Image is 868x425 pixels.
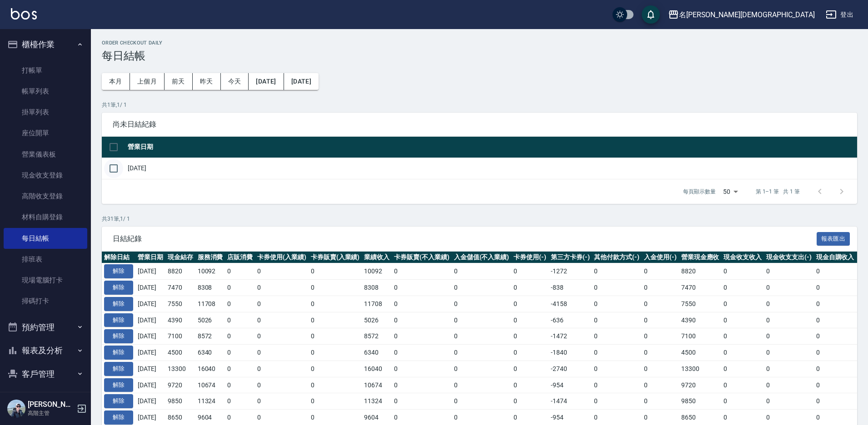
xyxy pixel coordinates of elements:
[102,40,857,46] h2: Order checkout daily
[255,361,309,377] td: 0
[225,296,255,312] td: 0
[225,345,255,361] td: 0
[814,328,857,345] td: 0
[4,316,87,339] button: 預約管理
[284,73,319,90] button: [DATE]
[4,362,87,386] button: 客戶管理
[392,361,452,377] td: 0
[642,280,679,296] td: 0
[679,252,722,263] th: 營業現金應收
[195,377,225,393] td: 10674
[4,291,87,311] a: 掃碼打卡
[104,410,133,425] button: 解除
[592,312,642,328] td: 0
[721,280,764,296] td: 0
[679,296,722,312] td: 7550
[764,393,814,410] td: 0
[102,252,135,263] th: 解除日結
[592,280,642,296] td: 0
[642,377,679,393] td: 0
[511,263,549,280] td: 0
[309,393,362,410] td: 0
[592,345,642,361] td: 0
[113,234,817,243] span: 日結紀錄
[165,345,195,361] td: 4500
[721,393,764,410] td: 0
[642,296,679,312] td: 0
[642,393,679,410] td: 0
[255,312,309,328] td: 0
[511,393,549,410] td: 0
[4,249,87,270] a: 排班表
[28,400,74,409] h5: [PERSON_NAME]
[165,328,195,345] td: 7100
[125,158,857,179] td: [DATE]
[104,281,133,295] button: 解除
[4,123,87,143] a: 座位開單
[642,252,679,263] th: 入金使用(-)
[592,263,642,280] td: 0
[102,101,857,109] p: 共 1 筆, 1 / 1
[721,296,764,312] td: 0
[102,215,857,223] p: 共 31 筆, 1 / 1
[679,361,722,377] td: 13300
[721,345,764,361] td: 0
[165,393,195,410] td: 9850
[764,312,814,328] td: 0
[195,328,225,345] td: 8572
[549,328,592,345] td: -1472
[511,280,549,296] td: 0
[452,361,512,377] td: 0
[165,361,195,377] td: 13300
[135,252,165,263] th: 營業日期
[165,252,195,263] th: 現金結存
[392,252,452,263] th: 卡券販賣(不入業績)
[309,361,362,377] td: 0
[721,312,764,328] td: 0
[104,329,133,343] button: 解除
[511,296,549,312] td: 0
[104,378,133,392] button: 解除
[135,377,165,393] td: [DATE]
[362,296,392,312] td: 11708
[721,263,764,280] td: 0
[511,252,549,263] th: 卡券使用(-)
[392,393,452,410] td: 0
[764,361,814,377] td: 0
[764,328,814,345] td: 0
[4,228,87,249] a: 每日結帳
[452,263,512,280] td: 0
[679,345,722,361] td: 4500
[362,280,392,296] td: 8308
[814,361,857,377] td: 0
[135,328,165,345] td: [DATE]
[28,409,74,417] p: 高階主管
[452,328,512,345] td: 0
[679,312,722,328] td: 4390
[135,312,165,328] td: [DATE]
[392,263,452,280] td: 0
[4,186,87,207] a: 高階收支登錄
[549,280,592,296] td: -838
[4,339,87,362] button: 報表及分析
[362,312,392,328] td: 5026
[392,328,452,345] td: 0
[11,8,37,20] img: Logo
[452,312,512,328] td: 0
[165,312,195,328] td: 4390
[642,263,679,280] td: 0
[764,345,814,361] td: 0
[511,377,549,393] td: 0
[104,346,133,360] button: 解除
[549,345,592,361] td: -1840
[764,263,814,280] td: 0
[4,81,87,102] a: 帳單列表
[193,73,221,90] button: 昨天
[592,296,642,312] td: 0
[642,345,679,361] td: 0
[817,232,850,246] button: 報表匯出
[195,312,225,328] td: 5026
[392,280,452,296] td: 0
[135,361,165,377] td: [DATE]
[814,296,857,312] td: 0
